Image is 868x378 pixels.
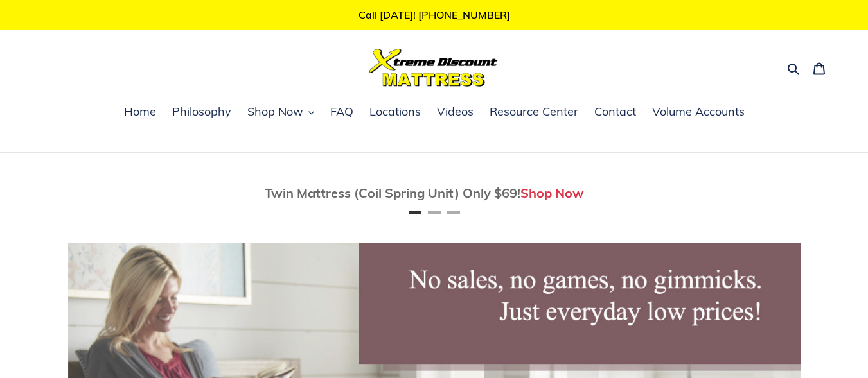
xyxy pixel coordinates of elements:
a: Contact [588,103,642,122]
button: Page 3 [447,211,460,214]
img: Xtreme Discount Mattress [369,49,498,87]
span: Locations [369,104,421,119]
button: Page 1 [409,211,421,214]
a: Videos [430,103,480,122]
span: FAQ [330,104,353,119]
button: Shop Now [241,103,321,122]
span: Videos [437,104,474,119]
span: Volume Accounts [652,104,745,119]
a: Resource Center [483,103,585,122]
a: Volume Accounts [646,103,751,122]
span: Philosophy [172,104,231,119]
a: Philosophy [166,103,238,122]
span: Twin Mattress (Coil Spring Unit) Only $69! [265,185,520,201]
a: FAQ [324,103,360,122]
span: Contact [594,104,636,119]
button: Page 2 [428,211,441,214]
a: Locations [363,103,427,122]
a: Home [118,103,163,122]
span: Resource Center [490,104,578,119]
span: Home [124,104,156,119]
a: Shop Now [520,185,584,201]
span: Shop Now [247,104,303,119]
